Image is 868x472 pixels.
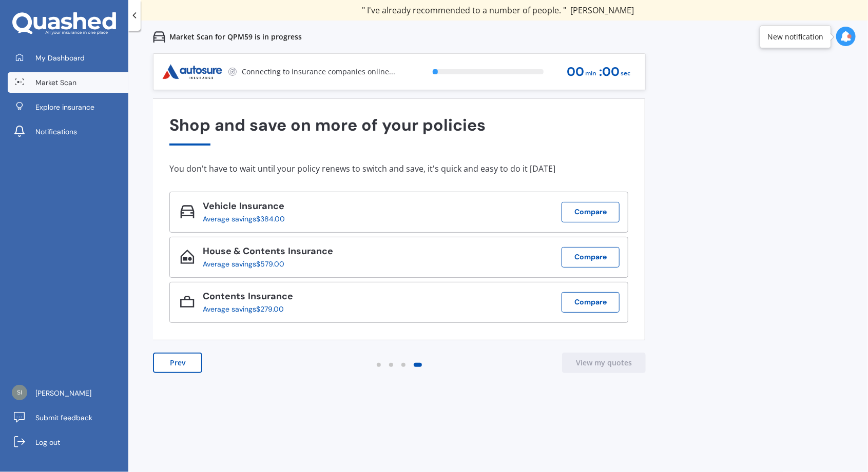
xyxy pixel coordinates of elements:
div: Shop and save on more of your policies [169,116,628,145]
span: : 00 [599,65,620,79]
span: Insurance [245,290,293,302]
a: Market Scan [8,72,128,93]
a: [PERSON_NAME] [8,383,128,403]
span: Market Scan [35,77,76,88]
button: Compare [562,292,620,313]
span: 00 [567,65,584,79]
a: Notifications [8,121,128,142]
span: [PERSON_NAME] [35,388,91,398]
div: Vehicle [203,201,293,215]
span: Submit feedback [35,413,92,423]
div: Average savings $579.00 [203,260,325,268]
span: Insurance [237,200,284,212]
span: Notifications [35,127,77,137]
span: min [585,67,596,80]
img: Vehicle_icon [180,204,195,219]
span: My Dashboard [35,53,85,63]
button: View my quotes [562,353,646,373]
a: My Dashboard [8,48,128,68]
p: Market Scan for QPM59 is in progress [169,32,302,42]
img: Contents_icon [180,295,195,309]
button: Compare [562,247,620,268]
button: Prev [153,353,202,373]
div: House & Contents [203,246,333,260]
span: Explore insurance [35,102,94,112]
div: New notification [767,32,823,42]
img: car.f15378c7a67c060ca3f3.svg [153,31,165,43]
p: Connecting to insurance companies online... [242,67,395,77]
img: House & Contents_icon [180,250,195,264]
div: Average savings $384.00 [203,215,285,223]
div: Average savings $279.00 [203,305,285,313]
a: Explore insurance [8,97,128,117]
span: Insurance [285,245,333,257]
div: You don't have to wait until your policy renews to switch and save, it's quick and easy to do it ... [169,163,628,174]
span: sec [621,67,630,80]
a: Submit feedback [8,407,128,428]
div: Contents [203,291,293,305]
button: Compare [562,202,620,222]
span: Log out [35,437,60,447]
img: b154c1992a4e28da27449ca4e861eae1 [12,385,27,400]
a: Log out [8,432,128,453]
